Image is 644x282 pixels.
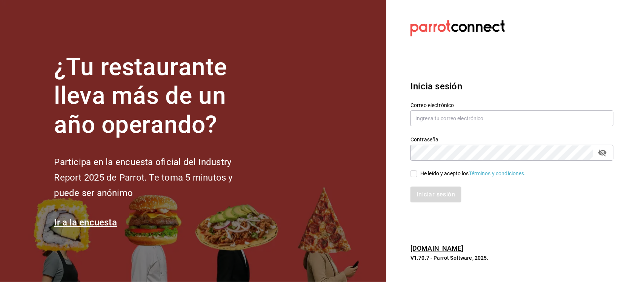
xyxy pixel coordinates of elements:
button: passwordField [596,146,609,159]
h1: ¿Tu restaurante lleva más de un año operando? [54,53,258,139]
input: Ingresa tu correo electrónico [410,110,613,126]
a: Términos y condiciones. [469,170,526,176]
a: [DOMAIN_NAME] [410,244,464,252]
div: He leído y acepto los [420,170,526,178]
h3: Inicia sesión [410,80,613,93]
a: Ir a la encuesta [54,217,117,228]
h2: Participa en la encuesta oficial del Industry Report 2025 de Parrot. Te toma 5 minutos y puede se... [54,155,258,201]
label: Contraseña [410,137,613,142]
p: V1.70.7 - Parrot Software, 2025. [410,254,613,262]
label: Correo electrónico [410,103,613,108]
